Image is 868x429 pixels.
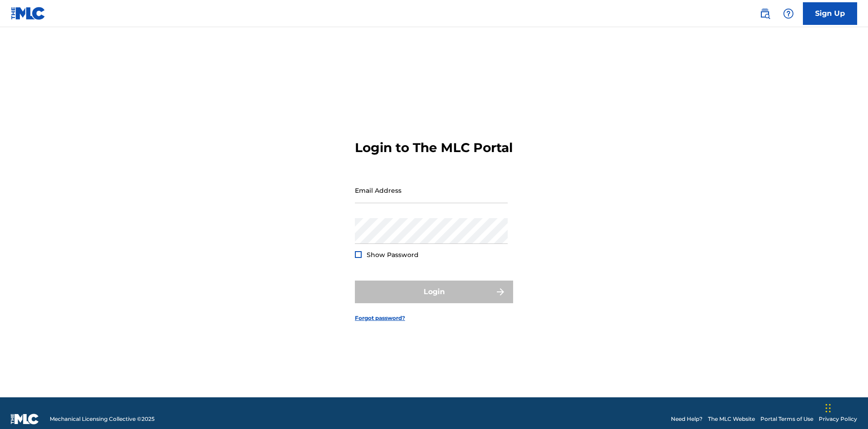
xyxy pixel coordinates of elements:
[50,415,155,423] span: Mechanical Licensing Collective © 2025
[708,415,755,423] a: The MLC Website
[11,414,39,424] img: logo
[671,415,703,423] a: Need Help?
[826,395,831,422] div: Drag
[803,2,857,25] a: Sign Up
[823,386,868,429] iframe: Chat Widget
[355,140,513,156] h3: Login to The MLC Portal
[783,8,794,19] img: help
[759,8,770,19] img: search
[819,415,857,423] a: Privacy Policy
[756,5,774,23] a: Public Search
[760,415,813,423] a: Portal Terms of Use
[779,5,797,23] div: Help
[11,7,46,20] img: MLC Logo
[355,314,405,322] a: Forgot password?
[367,251,419,259] span: Show Password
